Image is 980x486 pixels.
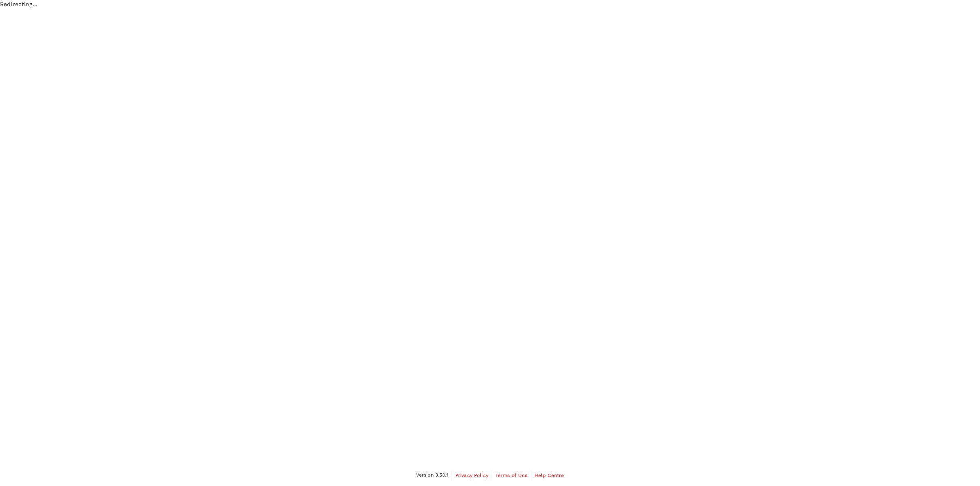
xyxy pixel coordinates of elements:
a: Help Centre [535,471,564,480]
span: Version 3.50.1 [416,471,448,479]
a: Terms of Use [495,471,528,480]
span: Help Centre [535,473,564,478]
span: Privacy Policy [455,473,488,478]
span: Terms of Use [495,473,528,478]
a: Privacy Policy [455,471,488,480]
